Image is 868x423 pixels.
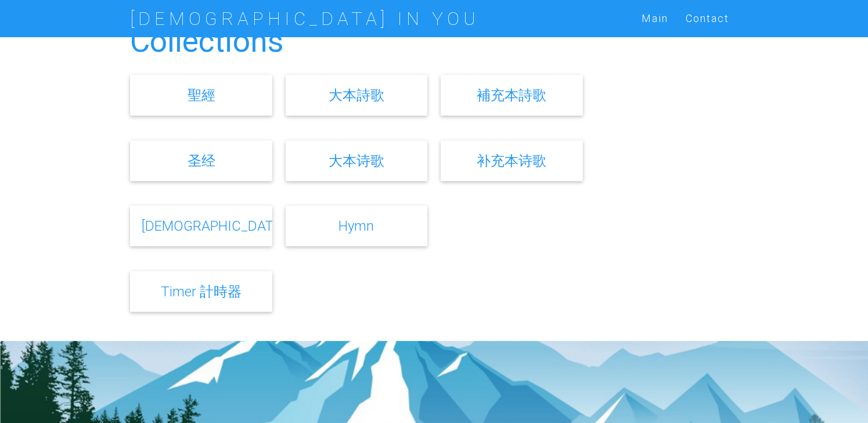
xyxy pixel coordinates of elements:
[188,152,215,169] a: 圣经
[161,283,242,300] a: Timer 計時器
[477,87,546,103] a: 補充本詩歌
[130,24,738,59] h2: Collections
[329,152,384,169] a: 大本诗歌
[338,217,374,234] a: Hymn
[329,87,384,103] a: 大本詩歌
[142,217,285,234] a: [DEMOGRAPHIC_DATA]
[477,152,546,169] a: 补充本诗歌
[188,87,215,103] a: 聖經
